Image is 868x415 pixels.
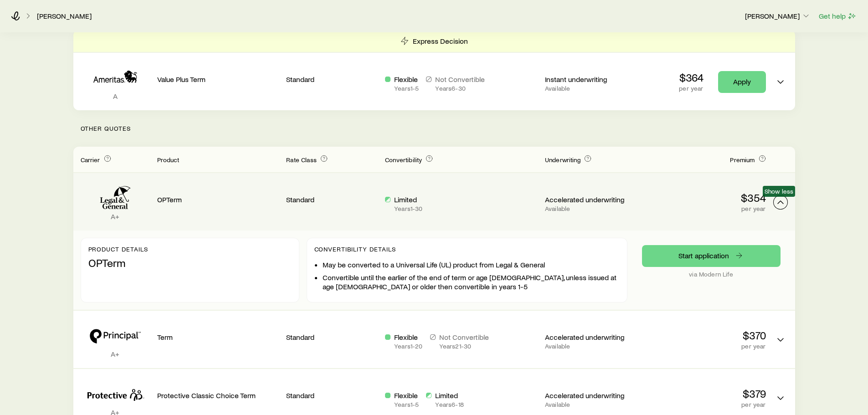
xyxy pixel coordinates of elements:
p: per year [644,401,766,408]
p: Available [545,343,637,350]
p: Years 1 - 5 [394,401,419,408]
p: Value Plus Term [157,75,279,84]
a: [PERSON_NAME] [36,12,92,20]
p: OPTerm [88,256,292,269]
p: OPTerm [157,195,279,204]
span: Show less [765,188,793,195]
p: Not Convertible [435,75,485,84]
a: Apply [718,71,766,93]
p: Not Convertible [439,333,489,342]
span: Product [157,156,180,164]
p: per year [679,85,703,92]
p: $364 [679,71,703,84]
p: Available [545,205,637,212]
span: Rate Class [286,156,317,164]
p: A+ [81,349,150,359]
p: Flexible [394,75,419,84]
p: $354 [644,191,766,204]
button: [PERSON_NAME] [745,11,811,22]
p: [PERSON_NAME] [745,11,811,20]
p: via Modern Life [642,271,781,278]
p: Accelerated underwriting [545,195,637,204]
p: Available [545,85,637,92]
p: $370 [644,329,766,342]
p: Convertibility Details [314,246,620,253]
p: per year [644,205,766,212]
span: Underwriting [545,156,580,164]
p: Years 21 - 30 [439,343,489,350]
p: Express Decision [413,36,468,46]
p: $379 [644,387,766,400]
p: Years 1 - 5 [394,85,419,92]
button: Get help [818,11,857,21]
p: Standard [286,195,378,204]
p: Years 1 - 30 [394,205,422,212]
p: Accelerated underwriting [545,391,637,400]
span: Convertibility [385,156,422,164]
p: Term [157,333,279,342]
p: Flexible [394,391,419,400]
p: Available [545,401,637,408]
p: Limited [394,195,422,204]
div: Term quotes [73,30,795,110]
p: Limited [435,391,463,400]
p: Standard [286,333,378,342]
span: Premium [730,156,755,164]
span: Carrier [81,156,100,164]
p: Accelerated underwriting [545,333,637,342]
p: Years 6 - 30 [435,85,485,92]
p: Product details [88,246,292,253]
p: Standard [286,75,378,84]
p: Instant underwriting [545,75,637,84]
p: A [81,92,150,101]
p: A+ [81,212,150,221]
p: Years 1 - 20 [394,343,422,350]
p: Standard [286,391,378,400]
p: per year [644,343,766,350]
p: Protective Classic Choice Term [157,391,279,400]
li: May be converted to a Universal Life (UL) product from Legal & General [323,260,620,269]
a: Start application [642,245,781,267]
p: Other Quotes [73,110,795,147]
li: Convertible until the earlier of the end of term or age [DEMOGRAPHIC_DATA], unless issued at age ... [323,273,620,291]
p: Flexible [394,333,422,342]
p: Years 6 - 18 [435,401,463,408]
